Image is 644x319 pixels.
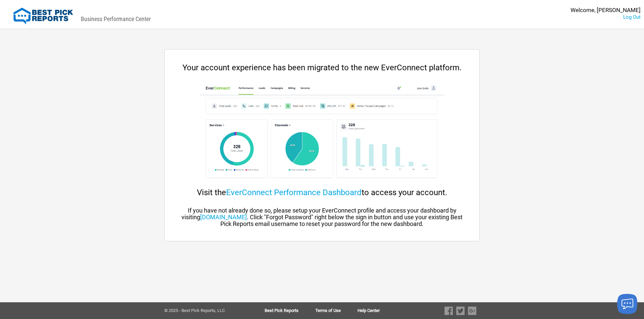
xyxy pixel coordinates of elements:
a: Log Out [623,14,641,20]
div: If you have not already done so, please setup your EverConnect profile and access your dashboard ... [178,207,466,227]
a: Help Center [358,308,380,313]
img: cp-dashboard.png [200,82,444,183]
div: Welcome, [PERSON_NAME] [571,7,641,14]
a: Best Pick Reports [265,308,315,313]
a: [DOMAIN_NAME] [200,214,247,221]
a: Terms of Use [315,308,358,313]
div: Visit the to access your account. [178,188,466,197]
button: Launch chat [617,294,637,314]
img: Best Pick Reports Logo [13,8,73,24]
a: EverConnect Performance Dashboard [226,188,362,197]
div: © 2025 - Best Pick Reports, LLC [164,308,243,313]
div: Your account experience has been migrated to the new EverConnect platform. [178,63,466,72]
